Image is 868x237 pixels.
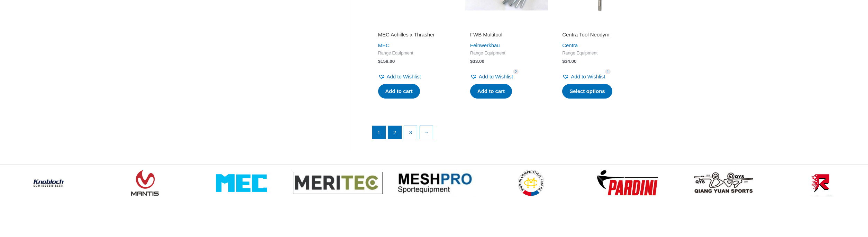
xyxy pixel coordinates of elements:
[562,59,565,64] span: $
[378,59,381,64] span: $
[470,59,473,64] span: $
[513,69,519,74] span: 2
[378,84,420,99] a: Add to cart: “MEC Achilles x Thrasher”
[470,31,543,38] h2: FWB Multitool
[378,59,395,64] bdi: 158.00
[404,126,417,139] a: Page 3
[378,31,451,38] h2: MEC Achilles x Thrasher
[470,42,500,48] a: Feinwerkbau
[562,84,612,99] a: Select options for “Centra Tool Neodym”
[378,50,451,56] span: Range Equipment
[479,74,513,79] span: Add to Wishlist
[562,22,635,30] iframe: Customer reviews powered by Trustpilot
[378,31,451,41] a: MEC Achilles x Thrasher
[470,50,543,56] span: Range Equipment
[378,72,421,82] a: Add to Wishlist
[372,126,641,143] nav: Product Pagination
[562,31,635,38] h2: Centra Tool Neodym
[470,31,543,41] a: FWB Multitool
[562,72,605,82] a: Add to Wishlist
[562,50,635,56] span: Range Equipment
[470,59,484,64] bdi: 33.00
[571,74,605,79] span: Add to Wishlist
[470,72,513,82] a: Add to Wishlist
[562,31,635,41] a: Centra Tool Neodym
[470,84,512,99] a: Add to cart: “FWB Multitool”
[562,59,576,64] bdi: 34.00
[420,126,433,139] a: →
[378,42,390,48] a: MEC
[388,126,401,139] a: Page 2
[387,74,421,79] span: Add to Wishlist
[470,22,543,30] iframe: Customer reviews powered by Trustpilot
[373,126,386,139] span: Page 1
[605,69,611,74] span: 1
[378,22,451,30] iframe: Customer reviews powered by Trustpilot
[562,42,578,48] a: Centra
